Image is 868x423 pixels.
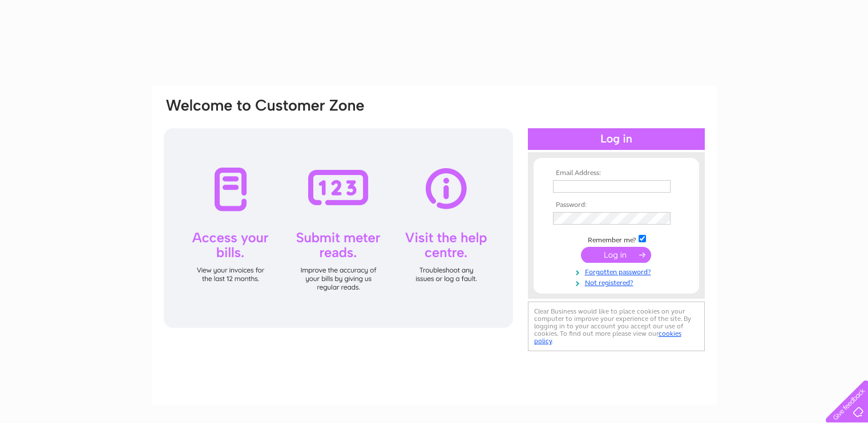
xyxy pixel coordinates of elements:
[534,330,681,345] a: cookies policy
[553,276,683,287] a: Not registered?
[550,169,683,177] th: Email Address:
[550,233,683,245] td: Remember me?
[528,302,705,351] div: Clear Business would like to place cookies on your computer to improve your experience of the sit...
[581,247,651,263] input: Submit
[550,201,683,209] th: Password:
[553,266,683,276] a: Forgotten password?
